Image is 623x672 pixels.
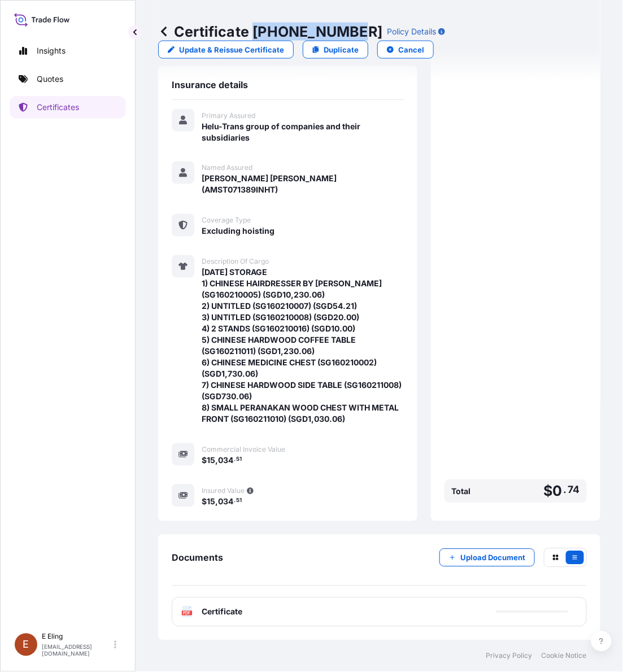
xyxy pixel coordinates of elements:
p: Quotes [37,73,63,85]
span: Documents [172,552,223,564]
p: Duplicate [324,44,359,55]
span: 0 [553,485,563,499]
span: 034 [218,457,233,465]
span: 74 [568,487,580,494]
p: E Eling [42,632,112,642]
p: [EMAIL_ADDRESS][DOMAIN_NAME] [42,644,112,657]
span: . [564,487,567,494]
span: 51 [236,499,242,503]
span: Coverage Type [202,216,251,225]
span: Insurance details [172,79,248,90]
p: Certificate [PHONE_NUMBER] [158,23,382,41]
p: Cancel [398,44,424,55]
a: Privacy Policy [486,652,533,661]
p: Update & Reissue Certificate [179,44,284,55]
span: Helu-Trans group of companies and their subsidiaries [202,121,404,143]
span: $ [543,485,552,499]
button: Cancel [377,41,434,59]
a: Duplicate [303,41,368,59]
a: Update & Reissue Certificate [158,41,294,59]
p: Upload Document [460,552,525,564]
span: 15 [207,498,215,506]
p: Policy Details [387,26,436,37]
span: Commercial Invoice Value [202,446,285,455]
a: Certificates [10,96,126,119]
span: [DATE] STORAGE 1) CHINESE HAIRDRESSER BY [PERSON_NAME] (SG160210005) (SGD10,230.06) 2) UNTITLED (... [202,267,404,425]
text: PDF [184,612,191,616]
a: Cookie Notice [542,652,587,661]
span: Total [451,486,470,498]
span: Primary Assured [202,111,255,120]
span: Certificate [202,606,242,618]
span: , [215,457,218,465]
a: Insights [10,40,126,62]
span: 51 [236,458,242,462]
span: , [215,498,218,506]
span: $ [202,498,207,506]
a: Quotes [10,68,126,90]
span: E [23,639,29,651]
span: $ [202,457,207,465]
span: . [234,499,236,503]
span: [PERSON_NAME] [PERSON_NAME] (AMST071389INHT) [202,173,404,196]
span: 15 [207,457,215,465]
span: . [234,458,236,462]
span: Named Assured [202,164,252,173]
p: Insights [37,45,66,56]
span: Excluding hoisting [202,226,275,237]
span: 034 [218,498,233,506]
button: Upload Document [439,549,535,567]
span: Insured Value [202,487,245,496]
span: Description Of Cargo [202,258,269,267]
p: Certificates [37,102,79,113]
